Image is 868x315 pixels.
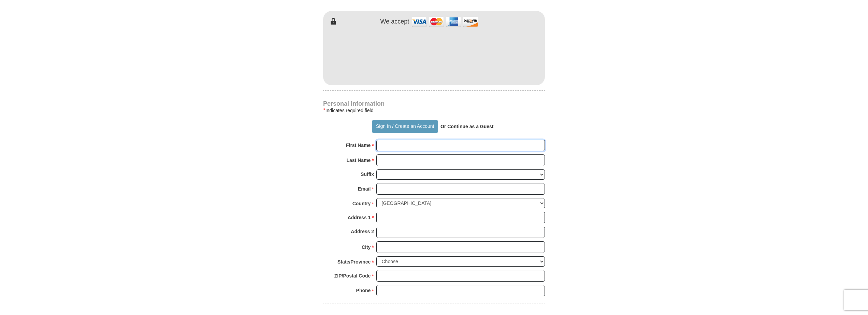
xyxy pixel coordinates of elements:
[352,199,371,208] strong: Country
[356,286,371,295] strong: Phone
[351,227,374,236] strong: Address 2
[372,120,438,133] button: Sign In / Create an Account
[337,257,371,267] strong: State/Province
[440,124,494,129] strong: Or Continue as a Guest
[323,106,545,115] div: Indicates required field
[334,271,371,281] strong: ZIP/Postal Code
[323,101,545,106] h4: Personal Information
[411,14,479,29] img: credit cards accepted
[348,213,371,222] strong: Address 1
[361,169,374,179] strong: Suffix
[358,184,371,194] strong: Email
[347,155,371,165] strong: Last Name
[362,242,371,252] strong: City
[380,18,409,26] h4: We accept
[346,140,371,150] strong: First Name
